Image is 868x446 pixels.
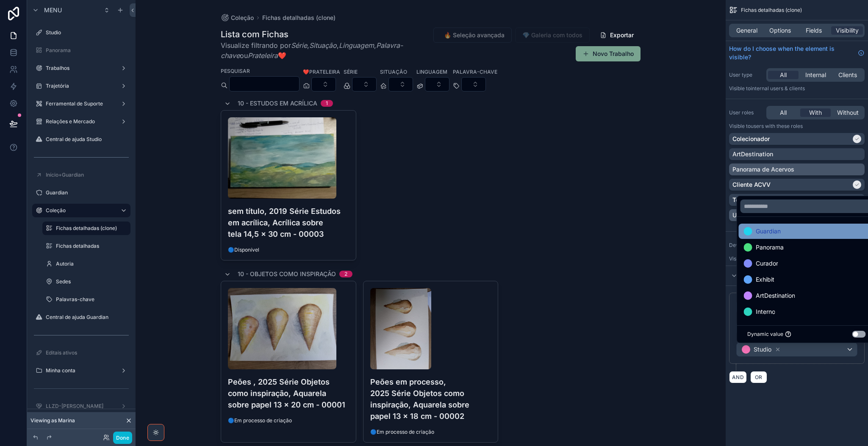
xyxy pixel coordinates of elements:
label: Editais ativos [46,349,129,356]
span: Panorama [756,242,784,252]
a: Studio [32,26,130,39]
label: User roles [729,109,763,116]
p: Cliente ACVV [732,180,771,189]
label: Device [729,242,763,249]
label: Início+Guardian [46,172,129,178]
a: Relações e Mercado [32,115,130,128]
a: Minha conta [32,364,130,377]
p: Colecionador [732,135,770,143]
label: Fichas detalhadas (clone) [56,225,125,232]
a: Panorama [32,44,130,57]
span: Guardian [756,226,781,236]
a: Editais ativos [32,346,130,360]
label: Sedes [56,278,129,285]
p: Visible to [729,123,865,130]
label: Panorama [46,47,129,54]
button: Studio [736,342,857,357]
span: All [780,71,787,79]
span: Curador [756,258,778,269]
label: LLZD-[PERSON_NAME] [46,403,117,410]
a: Palavras-chave [42,293,130,306]
a: Fichas detalhadas [42,239,130,253]
a: Coleção [32,204,130,217]
label: Autoria [56,260,129,267]
p: ArtDestination [732,150,773,158]
label: Central de ajuda Guardian [46,314,129,321]
label: Coleção [46,207,114,214]
label: Trajetória [46,83,117,89]
a: Ferramental de Suporte [32,97,130,111]
span: How do I choose when the element is visible? [729,44,854,61]
span: Exhibit [756,274,774,285]
span: ArtDestination [756,291,795,301]
span: Studio [754,345,771,354]
span: With [809,108,822,117]
p: Visible to [729,255,865,262]
span: Fichas detalhadas (clone) [741,7,802,14]
label: Fichas detalhadas [56,243,129,249]
label: Relações e Mercado [46,118,117,125]
span: Options [769,26,791,35]
label: Palavras-chave [56,296,129,303]
span: Without [837,108,859,117]
span: General [736,26,757,35]
p: Visible to [729,85,865,92]
span: Fields [806,26,822,35]
span: Internal users & clients [751,85,805,91]
span: All [780,108,787,117]
a: Autoria [42,257,130,271]
label: Trabalhos [46,65,117,72]
span: OR [753,374,764,380]
span: Viewing as Marina [31,417,75,424]
button: AND [729,371,747,383]
a: Central de ajuda Guardian [32,310,130,324]
label: Studio [46,29,129,36]
a: How do I choose when the element is visible? [729,44,865,61]
button: Done [113,432,132,444]
span: Visibility [836,26,859,35]
label: Minha conta [46,367,117,374]
a: Guardian [32,186,130,199]
label: User type [729,72,763,78]
button: OR [750,371,767,383]
a: Trabalhos [32,61,130,75]
label: Guardian [46,189,129,196]
span: Internal [805,71,826,79]
span: Menu [44,6,62,14]
p: Team Admin [732,196,768,204]
label: Central de ajuda Studio [46,136,129,143]
a: Trajetória [32,79,130,93]
label: Ferramental de Suporte [46,100,117,107]
span: Dynamic value [747,331,783,338]
a: Fichas detalhadas (clone) [42,222,130,235]
span: Interno [756,307,775,317]
a: Sedes [42,275,130,288]
a: LLZD-[PERSON_NAME] [32,399,130,413]
a: Início+Guardian [32,168,130,182]
span: Clients [838,71,857,79]
span: Users with these roles [751,123,803,129]
p: Panorama de Acervos [732,165,794,174]
a: Central de ajuda Studio [32,133,130,146]
p: User [732,211,746,219]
